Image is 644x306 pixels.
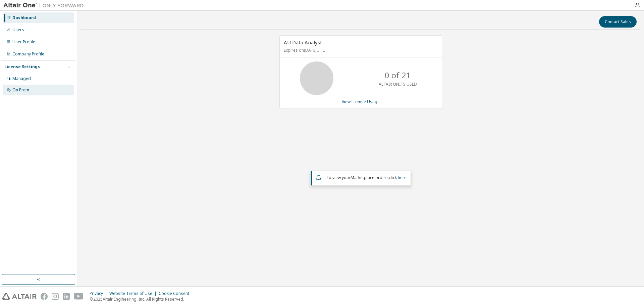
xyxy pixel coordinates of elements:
[599,16,637,28] button: Contact Sales
[2,293,37,300] img: altair_logo.svg
[159,291,193,296] div: Cookie Consent
[12,27,24,33] div: Users
[3,2,87,9] img: Altair One
[379,81,417,87] p: ALTAIR UNITS USED
[351,175,389,180] em: Marketplace orders
[90,291,109,296] div: Privacy
[326,175,407,180] span: To view your click
[284,47,436,53] p: Expires on [DATE] UTC
[41,293,48,300] img: facebook.svg
[4,64,40,70] div: License Settings
[284,39,322,46] span: AU Data Analyst
[12,15,36,20] div: Dashboard
[52,293,59,300] img: instagram.svg
[398,175,407,180] a: here
[385,70,411,81] p: 0 of 21
[12,51,44,57] div: Company Profile
[63,293,70,300] img: linkedin.svg
[12,76,31,81] div: Managed
[12,39,35,45] div: User Profile
[109,291,159,296] div: Website Terms of Use
[342,99,380,104] a: View License Usage
[74,293,84,300] img: youtube.svg
[90,296,193,302] p: © 2025 Altair Engineering, Inc. All Rights Reserved.
[12,87,29,93] div: On Prem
